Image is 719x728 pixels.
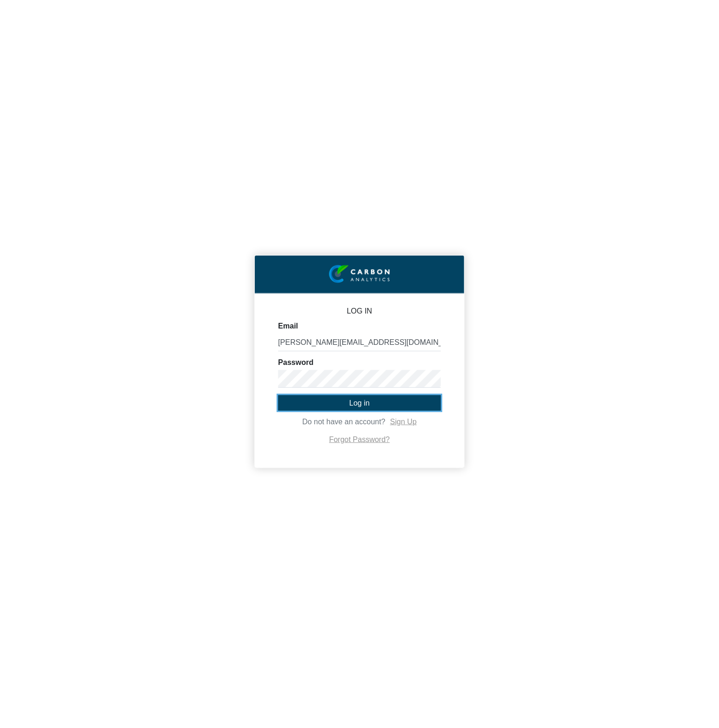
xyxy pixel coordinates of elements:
div: Navigation go back [10,51,24,65]
div: Minimize live chat window [153,5,176,27]
input: Enter your email address [12,114,171,135]
div: Leave a message [63,52,171,64]
input: Your email address [278,334,441,351]
a: Sign Up [390,418,417,426]
label: Password [278,359,314,366]
button: Log in [278,395,441,411]
span: Log in [349,399,370,407]
label: Email [278,322,298,330]
textarea: Type your message and click 'Submit' [12,142,171,280]
img: insight-logo-2.png [329,265,390,284]
span: Do not have an account? [302,418,386,426]
input: Enter your last name [12,86,171,107]
em: Submit [137,288,170,300]
a: Forgot Password? [329,435,390,443]
p: LOG IN [278,307,441,315]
